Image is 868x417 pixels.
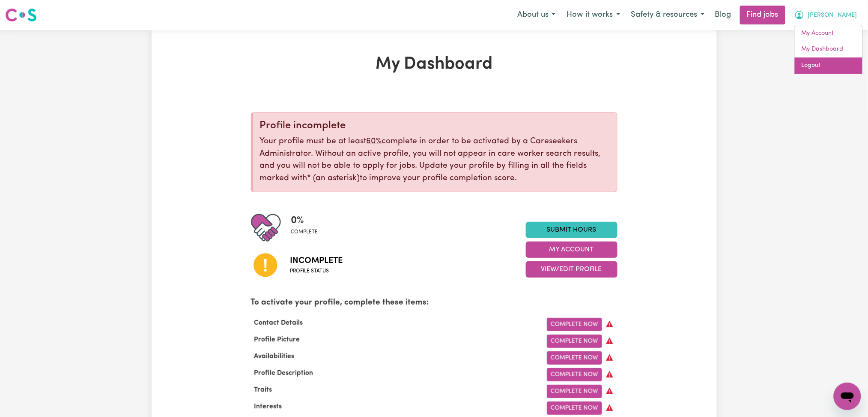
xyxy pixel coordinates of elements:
[740,6,785,24] a: Find jobs
[526,261,617,278] button: View/Edit Profile
[251,353,298,360] span: Availabilities
[291,228,318,236] span: complete
[251,336,304,343] span: Profile Picture
[547,318,602,331] a: Complete Now
[251,387,276,393] span: Traits
[710,6,737,24] a: Blog
[251,370,317,377] span: Profile Description
[795,25,862,42] a: My Account
[626,6,710,24] button: Safety & resources
[795,57,862,74] a: Logout
[808,11,857,20] span: [PERSON_NAME]
[547,368,602,381] a: Complete Now
[251,403,286,410] span: Interests
[5,5,37,25] a: Careseekers logo
[260,136,610,185] p: Your profile must be at least complete in order to be activated by a Careseekers Administrator. W...
[547,402,602,415] a: Complete Now
[251,320,307,326] span: Contact Details
[789,6,863,24] button: My Account
[307,174,360,182] span: an asterisk
[290,254,343,267] span: Incomplete
[834,383,861,410] iframe: Button to launch messaging window
[290,267,343,275] span: Profile status
[291,213,318,228] span: 0 %
[795,41,862,57] a: My Dashboard
[547,351,602,365] a: Complete Now
[5,7,37,23] img: Careseekers logo
[561,6,626,24] button: How it works
[260,120,610,132] div: Profile incomplete
[251,54,617,75] h1: My Dashboard
[367,137,382,145] u: 60%
[291,213,325,243] div: Profile completeness: 0%
[547,385,602,398] a: Complete Now
[526,242,617,258] button: My Account
[512,6,561,24] button: About us
[251,297,617,309] p: To activate your profile, complete these items:
[547,335,602,348] a: Complete Now
[526,222,617,238] a: Submit Hours
[794,25,863,74] div: My Account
